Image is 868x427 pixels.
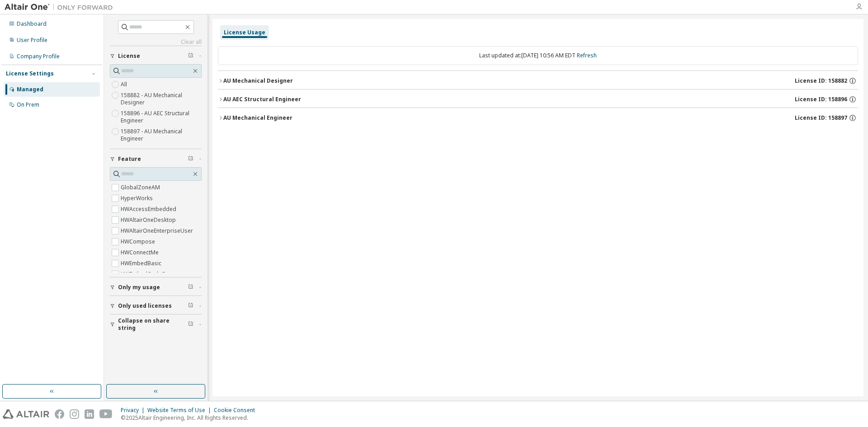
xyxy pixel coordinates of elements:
div: User Profile [17,37,47,44]
label: HWEmbedBasic [121,258,163,269]
button: License [110,46,202,66]
p: © 2025 Altair Engineering, Inc. All Rights Reserved. [121,414,260,422]
label: HWEmbedCodeGen [121,269,174,280]
img: youtube.svg [99,409,113,419]
span: License ID: 158882 [795,77,847,84]
div: Website Terms of Use [147,407,214,414]
label: All [121,79,129,90]
a: Clear all [110,38,202,46]
div: AU Mechanical Designer [223,77,293,84]
span: License ID: 158897 [795,114,847,122]
span: Only used licenses [118,302,172,310]
button: Only used licenses [110,296,202,316]
div: Company Profile [17,53,60,60]
div: Privacy [121,407,147,414]
label: 158896 - AU AEC Structural Engineer [121,108,202,126]
label: HyperWorks [121,193,155,204]
span: Clear filter [188,321,193,328]
img: Altair One [5,3,118,12]
label: HWConnectMe [121,247,160,258]
span: License [118,52,140,60]
label: HWAccessEmbedded [121,204,178,215]
div: AU Mechanical Engineer [223,114,292,122]
button: AU Mechanical EngineerLicense ID: 158897 [218,108,858,128]
img: linkedin.svg [85,409,94,419]
span: Feature [118,155,141,163]
span: Collapse on share string [118,317,188,332]
img: instagram.svg [70,409,79,419]
img: altair_logo.svg [3,409,49,419]
label: 158897 - AU Mechanical Engineer [121,126,202,144]
button: AU Mechanical DesignerLicense ID: 158882 [218,71,858,91]
button: Feature [110,149,202,169]
span: Only my usage [118,284,160,291]
a: Refresh [577,52,597,59]
label: HWAltairOneEnterpriseUser [121,225,195,236]
div: Dashboard [17,20,47,28]
span: Clear filter [188,52,193,60]
div: Managed [17,86,43,93]
label: GlobalZoneAM [121,182,162,193]
div: Last updated at: [DATE] 10:56 AM EDT [218,46,858,65]
button: AU AEC Structural EngineerLicense ID: 158896 [218,89,858,109]
label: 158882 - AU Mechanical Designer [121,90,202,108]
div: Cookie Consent [214,407,260,414]
div: On Prem [17,101,39,108]
span: Clear filter [188,284,193,291]
span: License ID: 158896 [795,96,847,103]
button: Only my usage [110,277,202,297]
button: Collapse on share string [110,314,202,334]
div: License Settings [6,70,54,77]
span: Clear filter [188,302,193,310]
span: Clear filter [188,155,193,163]
label: HWAltairOneDesktop [121,215,178,225]
div: License Usage [224,29,265,36]
label: HWCompose [121,236,157,247]
div: AU AEC Structural Engineer [223,96,301,103]
img: facebook.svg [55,409,64,419]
